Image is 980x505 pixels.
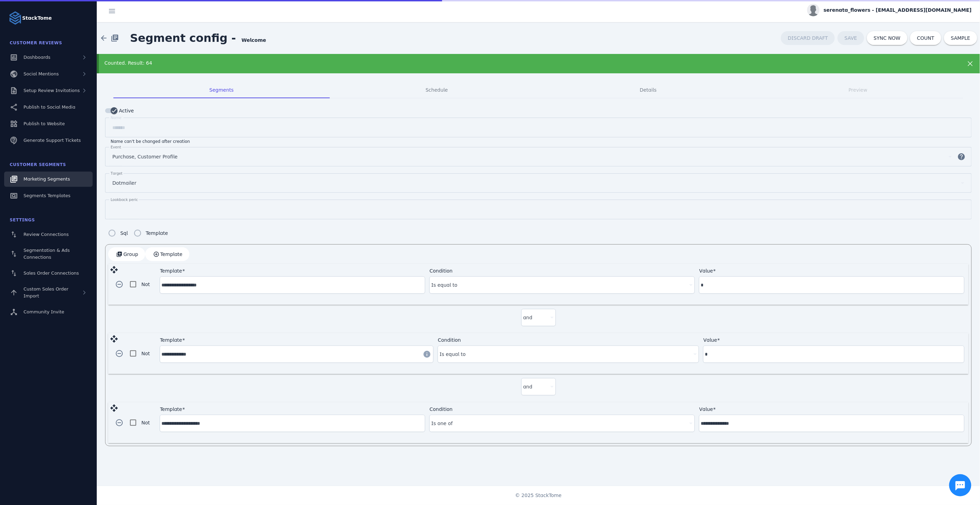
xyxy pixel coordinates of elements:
[24,286,68,299] span: Custom Sales Order Import
[10,218,35,222] span: Settings
[105,118,972,144] mat-form-field: Segment name
[24,232,69,237] span: Review Connections
[123,252,138,257] span: Group
[807,4,972,16] button: serenata_flowers - [EMAIL_ADDRESS][DOMAIN_NAME]
[10,40,62,45] span: Customer Reviews
[4,116,93,131] a: Publish to Website
[105,226,168,240] mat-radio-group: Segment config type
[111,137,190,144] mat-hint: Name can't be changed after creation
[699,406,713,412] mat-label: Value
[24,309,64,314] span: Community Invite
[105,173,972,200] mat-form-field: Segment targets
[124,26,242,50] span: Segment config -
[953,153,970,161] mat-icon: help
[108,247,145,261] button: Group
[118,107,134,115] label: Active
[160,268,182,274] mat-label: Template
[523,383,533,391] span: and
[4,172,93,187] a: Marketing Segments
[160,406,182,412] mat-label: Template
[515,492,562,499] span: © 2025 StackTome
[10,162,66,167] span: Customer Segments
[699,268,713,274] mat-label: Value
[423,350,431,358] mat-icon: info
[24,248,70,260] span: Segmentation & Ads Connections
[160,252,183,257] span: Template
[162,350,419,358] input: Template
[4,133,93,148] a: Generate Support Tickets
[111,171,124,175] mat-label: Targets
[104,59,887,67] div: Counted. Result: 64
[242,37,266,43] strong: Welcome
[4,304,93,320] a: Community Invite
[4,100,93,115] a: Publish to Social Media
[430,268,453,274] mat-label: Condition
[4,244,93,264] a: Segmentation & Ads Connections
[431,419,453,428] span: Is one of
[24,88,80,93] span: Setup Review Invitations
[162,281,423,289] input: Template
[112,179,137,187] span: Dotmailer
[160,337,182,343] mat-label: Template
[874,36,900,40] span: SYNC NOW
[24,55,50,60] span: Dashboards
[140,419,150,427] label: Not
[430,406,453,412] mat-label: Condition
[119,229,128,237] label: Sql
[24,104,75,110] span: Publish to Social Media
[24,71,59,76] span: Social Mentions
[105,147,972,173] mat-form-field: Segment events
[140,349,150,358] label: Not
[8,11,22,25] img: Logo image
[111,34,119,42] mat-icon: library_books
[426,88,448,92] span: Schedule
[4,188,93,203] a: Segments Templates
[431,281,458,289] span: Is equal to
[523,313,533,322] span: and
[111,116,121,120] mat-label: Name
[640,88,657,92] span: Details
[145,247,189,261] button: Template
[4,266,93,281] a: Sales Order Connections
[24,193,71,198] span: Segments Templates
[944,31,977,45] button: SAMPLE
[112,153,178,161] span: Purchase, Customer Profile
[140,280,150,288] label: Not
[438,337,461,343] mat-label: Condition
[824,7,972,14] span: serenata_flowers - [EMAIL_ADDRESS][DOMAIN_NAME]
[162,419,423,428] input: Template
[209,88,234,92] span: Segments
[910,31,941,45] button: COUNT
[24,121,65,126] span: Publish to Website
[22,15,52,22] strong: StackTome
[111,145,123,149] mat-label: Events
[951,36,970,40] span: SAMPLE
[807,4,820,16] img: profile.jpg
[24,138,81,143] span: Generate Support Tickets
[4,227,93,242] a: Review Connections
[917,36,934,40] span: COUNT
[867,31,907,45] button: SYNC NOW
[440,350,466,358] span: Is equal to
[144,229,168,237] label: Template
[24,176,70,182] span: Marketing Segments
[24,270,79,276] span: Sales Order Connections
[111,198,141,202] mat-label: Lookback period
[703,337,717,343] mat-label: Value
